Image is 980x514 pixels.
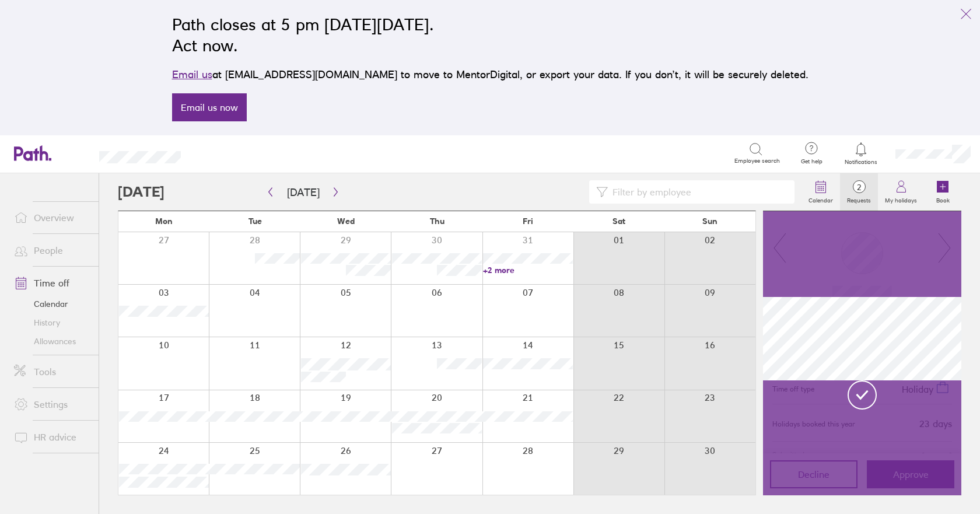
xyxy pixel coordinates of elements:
[801,194,840,204] label: Calendar
[249,216,262,226] span: Tue
[5,295,99,313] a: Calendar
[278,183,329,202] button: [DATE]
[702,216,717,226] span: Sun
[155,216,173,226] span: Mon
[5,360,99,383] a: Tools
[840,173,878,211] a: 2Requests
[172,67,808,83] p: at [EMAIL_ADDRESS][DOMAIN_NAME] to move to MentorDigital, or export your data. If you don’t, it w...
[878,194,924,204] label: My holidays
[801,173,840,211] a: Calendar
[483,265,573,275] a: +2 more
[878,173,924,211] a: My holidays
[842,141,880,166] a: Notifications
[523,216,533,226] span: Fri
[842,159,880,166] span: Notifications
[5,332,99,351] a: Allowances
[840,194,878,204] label: Requests
[924,173,961,211] a: Book
[5,313,99,332] a: History
[337,216,355,226] span: Wed
[608,181,787,203] input: Filter by employee
[172,14,808,56] h2: Path closes at 5 pm [DATE][DATE]. Act now.
[929,194,957,204] label: Book
[212,148,242,158] div: Search
[5,271,99,295] a: Time off
[793,158,831,165] span: Get help
[5,239,99,262] a: People
[734,158,780,165] span: Employee search
[840,183,878,192] span: 2
[172,68,212,81] a: Email us
[5,393,99,416] a: Settings
[430,216,444,226] span: Thu
[172,93,247,121] a: Email us now
[5,425,99,449] a: HR advice
[612,216,625,226] span: Sat
[5,206,99,229] a: Overview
